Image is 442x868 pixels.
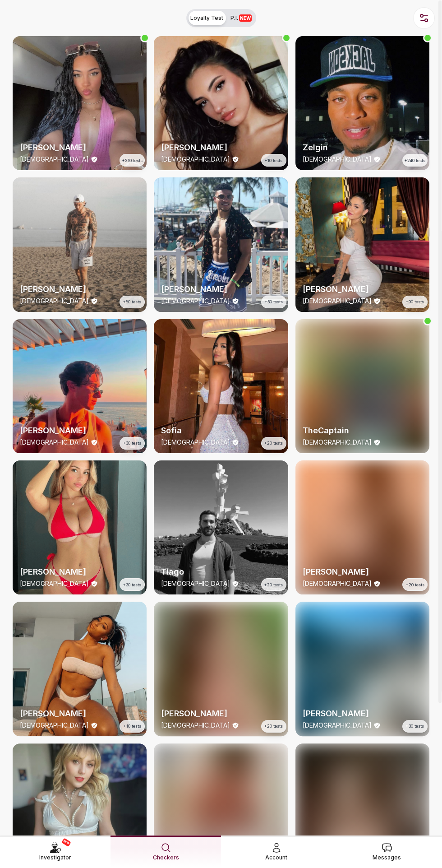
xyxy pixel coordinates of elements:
span: +30 tests [123,582,141,588]
img: checker [154,36,288,170]
h2: Zelgin [303,141,422,154]
span: +210 tests [122,158,143,164]
img: thumb [295,319,429,453]
p: [DEMOGRAPHIC_DATA] [303,438,372,447]
img: checker [13,319,147,453]
img: checker [13,602,147,736]
a: Messages [331,836,442,868]
span: NEW [61,838,71,847]
img: checker [295,36,429,170]
p: [DEMOGRAPHIC_DATA] [161,155,230,164]
h2: [PERSON_NAME] [20,141,139,154]
a: thumbchecker[PERSON_NAME][DEMOGRAPHIC_DATA]+10 tests [13,602,147,736]
a: thumbcheckerTiago[DEMOGRAPHIC_DATA]+20 tests [154,460,288,594]
span: NEW [239,14,252,22]
span: +30 tests [123,440,141,446]
p: [DEMOGRAPHIC_DATA] [303,155,372,164]
p: [DEMOGRAPHIC_DATA] [303,721,372,730]
img: checker [154,177,288,311]
h2: [PERSON_NAME] [20,566,139,578]
h2: [PERSON_NAME] [20,424,139,437]
a: thumbchecker[PERSON_NAME][DEMOGRAPHIC_DATA]+20 tests [154,602,288,736]
a: thumbchecker[PERSON_NAME][DEMOGRAPHIC_DATA]+20 tests [295,460,429,594]
img: thumb [295,602,429,736]
h2: [PERSON_NAME] [303,707,422,720]
span: +10 tests [265,158,282,164]
h2: [PERSON_NAME] [161,141,281,154]
a: thumbcheckerTheCaptain[DEMOGRAPHIC_DATA] [295,319,429,453]
a: Checkers [110,836,221,868]
span: +20 tests [406,582,424,588]
p: [DEMOGRAPHIC_DATA] [303,579,372,588]
a: thumbchecker[PERSON_NAME][DEMOGRAPHIC_DATA]+10 tests [154,36,288,170]
a: thumbchecker[PERSON_NAME][DEMOGRAPHIC_DATA]+50 tests [154,177,288,311]
span: +20 tests [264,723,283,729]
p: [DEMOGRAPHIC_DATA] [303,297,372,306]
img: checker [13,36,147,170]
span: +50 tests [265,299,283,305]
a: thumbchecker[PERSON_NAME][DEMOGRAPHIC_DATA]+30 tests [13,460,147,594]
span: P.I. [230,14,252,22]
a: Account [221,836,331,868]
a: thumbcheckerSofia[DEMOGRAPHIC_DATA]+20 tests [154,319,288,453]
img: checker [154,460,288,594]
img: thumb [154,602,288,736]
span: Messages [373,853,401,862]
p: [DEMOGRAPHIC_DATA] [161,721,230,730]
span: Account [265,853,287,862]
span: +20 tests [264,582,283,588]
h2: TheCaptain [303,424,422,437]
h2: [PERSON_NAME] [303,283,422,296]
p: [DEMOGRAPHIC_DATA] [161,438,230,447]
a: thumbcheckerZelgin[DEMOGRAPHIC_DATA]+240 tests [295,36,429,170]
h2: Tiago [161,566,281,578]
a: thumbchecker[PERSON_NAME][DEMOGRAPHIC_DATA]+90 tests [295,177,429,311]
img: checker [13,460,147,594]
h2: [PERSON_NAME] [20,283,139,296]
a: thumbchecker[PERSON_NAME][DEMOGRAPHIC_DATA]+30 tests [295,602,429,736]
span: +80 tests [123,299,141,305]
img: checker [154,319,288,453]
p: [DEMOGRAPHIC_DATA] [161,579,230,588]
p: [DEMOGRAPHIC_DATA] [20,438,89,447]
img: checker [295,177,429,311]
img: checker [13,177,147,311]
a: thumbchecker[PERSON_NAME][DEMOGRAPHIC_DATA]+30 tests [13,319,147,453]
img: thumb [295,460,429,594]
p: [DEMOGRAPHIC_DATA] [20,721,89,730]
span: Loyalty Test [190,14,223,22]
a: thumbchecker[PERSON_NAME][DEMOGRAPHIC_DATA]+210 tests [13,36,147,170]
span: Checkers [153,853,179,862]
h2: [PERSON_NAME] [20,707,139,720]
p: [DEMOGRAPHIC_DATA] [20,155,89,164]
h2: [PERSON_NAME] [161,283,281,296]
span: +20 tests [264,440,283,446]
span: +30 tests [406,723,424,729]
h2: Sofia [161,424,281,437]
span: Investigator [39,853,71,862]
span: +90 tests [406,299,424,305]
span: +240 tests [405,158,425,164]
p: [DEMOGRAPHIC_DATA] [161,297,230,306]
p: [DEMOGRAPHIC_DATA] [20,579,89,588]
h2: [PERSON_NAME] [161,707,281,720]
h2: [PERSON_NAME] [303,566,422,578]
span: +10 tests [124,723,141,729]
a: thumbchecker[PERSON_NAME][DEMOGRAPHIC_DATA]+80 tests [13,177,147,311]
p: [DEMOGRAPHIC_DATA] [20,297,89,306]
